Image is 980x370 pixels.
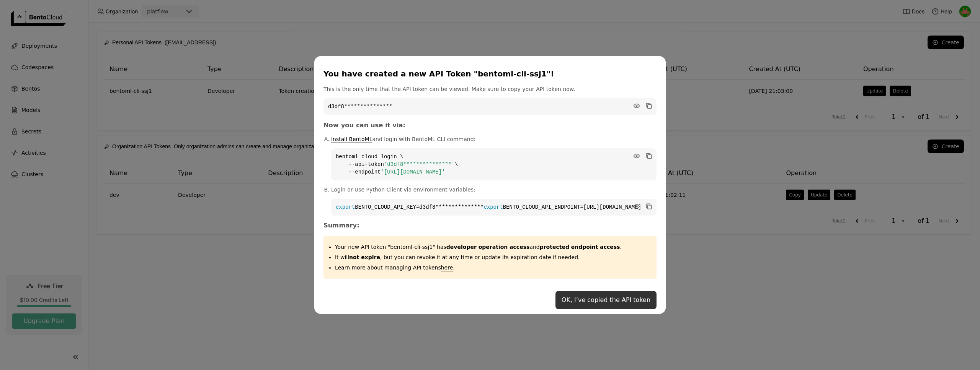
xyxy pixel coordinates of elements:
[349,254,380,260] strong: not expire
[446,244,620,250] span: and
[323,222,657,229] h3: Summary:
[335,253,651,261] p: It will , but you can revoke it at any time or update its expiration date if needed.
[323,85,657,93] p: This is the only time that the API token can be viewed. Make sure to copy your API token now.
[331,186,657,193] p: Login or Use Python Client via environment variables:
[331,199,657,216] code: BENTO_CLOUD_API_KEY=d3df8*************** BENTO_CLOUD_API_ENDPOINT=[URL][DOMAIN_NAME]
[331,148,657,180] code: bentoml cloud login \ --api-token \ --endpoint
[483,204,503,210] span: export
[555,291,657,309] button: OK, I’ve copied the API token
[335,264,651,271] p: Learn more about managing API tokens .
[446,244,530,250] strong: developer operation access
[331,136,372,142] a: Install BentoML
[335,243,651,251] p: Your new API token "bentoml-cli-ssj1" has .
[314,56,666,314] div: dialog
[441,265,453,271] a: here
[331,135,657,143] p: and login with BentoML CLI command:
[381,169,445,175] span: '[URL][DOMAIN_NAME]'
[323,122,657,129] h3: Now you can use it via:
[323,68,653,79] div: You have created a new API Token "bentoml-cli-ssj1"!
[336,204,355,210] span: export
[540,244,620,250] strong: protected endpoint access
